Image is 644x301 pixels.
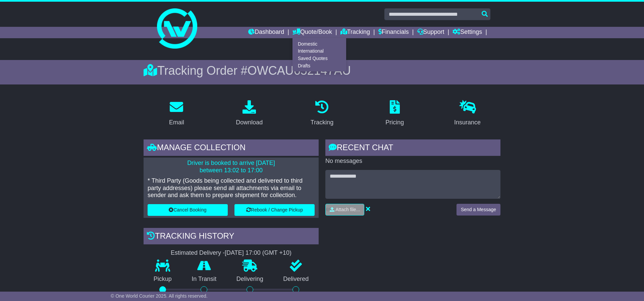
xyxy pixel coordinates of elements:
[236,118,263,127] div: Download
[144,139,319,158] div: Manage collection
[226,276,273,283] p: Delivering
[234,204,315,216] button: Rebook / Change Pickup
[340,27,370,38] a: Tracking
[225,249,291,257] div: [DATE] 17:00 (GMT +10)
[144,249,319,257] div: Estimated Delivery -
[306,98,338,129] a: Tracking
[111,293,208,299] span: © One World Courier 2025. All rights reserved.
[457,204,500,216] button: Send a Message
[378,27,409,38] a: Financials
[452,27,482,38] a: Settings
[311,118,333,127] div: Tracking
[148,177,315,199] p: * Third Party (Goods being collected and delivered to third party addresses) please send all atta...
[144,276,182,283] p: Pickup
[231,98,267,129] a: Download
[148,204,228,216] button: Cancel Booking
[381,98,408,129] a: Pricing
[293,62,346,69] a: Drafts
[293,40,346,48] a: Domestic
[454,118,481,127] div: Insurance
[325,158,500,165] p: No messages
[248,27,284,38] a: Dashboard
[273,276,319,283] p: Delivered
[325,139,500,158] div: RECENT CHAT
[169,118,184,127] div: Email
[144,63,500,78] div: Tracking Order #
[292,38,346,71] div: Quote/Book
[182,276,227,283] p: In Transit
[385,118,404,127] div: Pricing
[165,98,189,129] a: Email
[292,27,332,38] a: Quote/Book
[293,55,346,62] a: Saved Quotes
[293,48,346,55] a: International
[144,228,319,246] div: Tracking history
[148,160,315,174] p: Driver is booked to arrive [DATE] between 13:02 to 17:00
[248,64,351,77] span: OWCAU652147AU
[417,27,444,38] a: Support
[450,98,485,129] a: Insurance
